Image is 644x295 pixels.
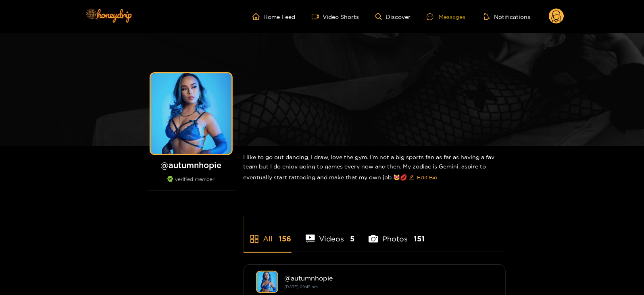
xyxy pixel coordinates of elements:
a: Discover [375,13,411,20]
li: All [244,216,292,252]
div: @ autumnhopie [285,274,493,282]
span: Edit Bio [417,173,438,181]
li: Photos [369,216,425,252]
a: Video Shorts [312,13,359,20]
span: edit [409,175,414,181]
div: verified member [147,176,236,191]
span: appstore [250,234,259,244]
img: autumnhopie [256,271,278,293]
span: 5 [350,234,354,244]
div: I like to go out dancing, I draw, love the gym. I’m not a big sports fan as far as having a fav t... [244,146,506,190]
button: Notifications [481,12,533,21]
span: video-camera [312,13,323,20]
button: editEdit Bio [407,171,439,184]
span: home [252,13,264,20]
span: 156 [279,234,292,244]
a: Home Feed [252,13,296,20]
li: Videos [306,216,355,252]
small: [DATE] 09:45 am [285,285,318,289]
span: 151 [414,234,425,244]
div: Messages [427,12,465,21]
h1: @ autumnhopie [147,160,236,170]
